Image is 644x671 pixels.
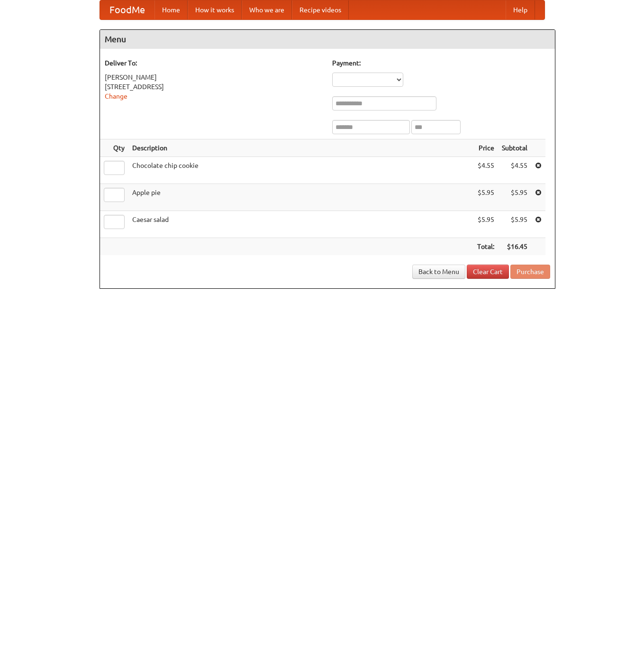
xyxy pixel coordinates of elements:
[292,0,349,19] a: Recipe videos
[473,184,498,211] td: $5.95
[473,139,498,157] th: Price
[412,265,465,279] a: Back to Menu
[154,0,188,19] a: Home
[510,265,550,279] button: Purchase
[100,30,555,49] h4: Menu
[100,139,128,157] th: Qty
[105,58,323,68] h5: Deliver To:
[188,0,242,19] a: How it works
[506,0,535,19] a: Help
[128,211,473,238] td: Caesar salad
[128,139,473,157] th: Description
[332,58,550,68] h5: Payment:
[473,211,498,238] td: $5.95
[467,265,509,279] a: Clear Cart
[105,73,323,82] div: [PERSON_NAME]
[498,238,531,256] th: $16.45
[242,0,292,19] a: Who we are
[128,184,473,211] td: Apple pie
[473,157,498,184] td: $4.55
[128,157,473,184] td: Chocolate chip cookie
[498,184,531,211] td: $5.95
[105,82,323,92] div: [STREET_ADDRESS]
[498,139,531,157] th: Subtotal
[100,0,154,19] a: FoodMe
[105,92,127,100] a: Change
[473,238,498,256] th: Total:
[498,157,531,184] td: $4.55
[498,211,531,238] td: $5.95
